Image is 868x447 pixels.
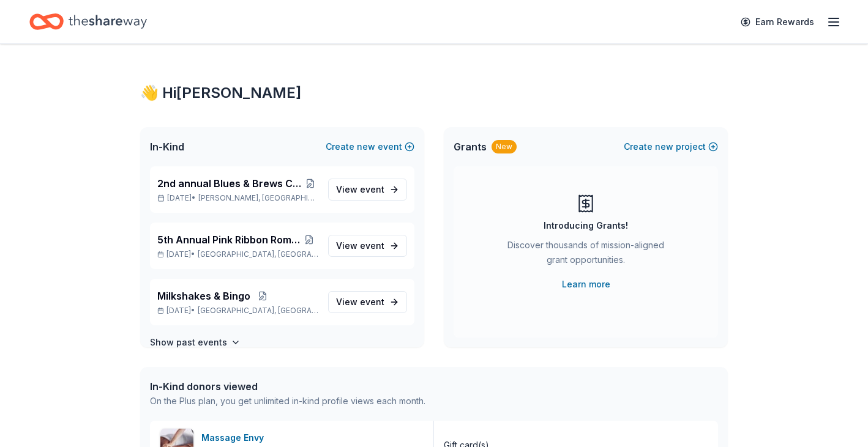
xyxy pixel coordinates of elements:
[503,238,669,272] div: Discover thousands of mission-aligned grant opportunities.
[157,193,318,203] p: [DATE] •
[492,140,517,153] div: New
[198,306,318,316] span: [GEOGRAPHIC_DATA], [GEOGRAPHIC_DATA]
[157,306,318,316] p: [DATE] •
[562,277,610,292] a: Learn more
[360,184,384,194] span: event
[336,295,384,309] span: View
[328,291,407,313] a: View event
[150,139,184,154] span: In-Kind
[140,83,728,103] div: 👋 Hi [PERSON_NAME]
[733,11,821,33] a: Earn Rewards
[157,249,318,259] p: [DATE] •
[360,297,384,307] span: event
[157,289,250,303] span: Milkshakes & Bingo
[544,218,628,233] div: Introducing Grants!
[157,176,302,191] span: 2nd annual Blues & Brews Charity Crab Feast
[454,139,487,154] span: Grants
[655,139,673,154] span: new
[328,179,407,201] a: View event
[624,139,718,154] button: Createnewproject
[328,235,407,257] a: View event
[198,193,318,203] span: [PERSON_NAME], [GEOGRAPHIC_DATA]
[326,139,414,154] button: Createnewevent
[150,335,241,350] button: Show past events
[336,182,384,197] span: View
[336,238,384,253] span: View
[360,240,384,251] span: event
[157,232,300,247] span: 5th Annual Pink Ribbon Romp Virtual 5K
[29,7,147,36] a: Home
[357,139,375,154] span: new
[201,430,269,445] div: Massage Envy
[150,394,425,408] div: On the Plus plan, you get unlimited in-kind profile views each month.
[150,379,425,394] div: In-Kind donors viewed
[198,249,318,259] span: [GEOGRAPHIC_DATA], [GEOGRAPHIC_DATA]
[150,335,227,350] h4: Show past events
